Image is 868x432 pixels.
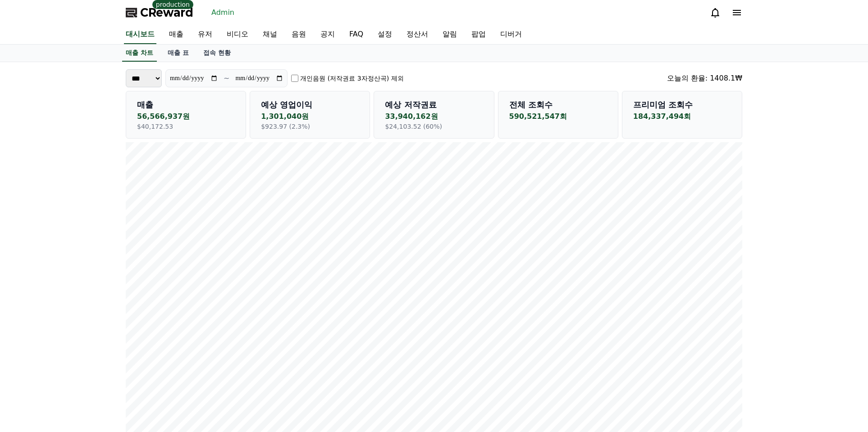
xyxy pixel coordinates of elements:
[122,45,157,62] a: 매출 차트
[137,111,235,122] p: 56,566,937원
[23,299,39,306] span: Home
[59,285,116,308] a: Messages
[137,99,235,111] p: 매출
[162,25,191,44] a: 매출
[284,25,313,44] a: 음원
[160,45,196,62] a: 매출 표
[464,25,493,44] a: 팝업
[3,285,59,308] a: Home
[667,73,742,84] div: 오늘의 환율: 1408.1₩
[133,299,155,306] span: Settings
[633,99,731,111] p: 프리미엄 조회수
[261,111,359,122] p: 1,301,040원
[399,25,435,44] a: 정산서
[342,25,370,44] a: FAQ
[385,122,483,131] p: $24,103.52 (60%)
[137,122,235,131] p: $40,172.53
[224,73,229,84] p: ~
[261,99,359,111] p: 예상 영업이익
[126,5,193,20] a: CReward
[75,299,101,306] span: Messages
[313,25,342,44] a: 공지
[385,111,483,122] p: 33,940,162원
[509,111,607,122] p: 590,521,547회
[633,111,731,122] p: 184,337,494회
[140,5,193,20] span: CReward
[219,25,256,44] a: 비디오
[300,74,403,83] label: 개인음원 (저작권료 3자정산곡) 제외
[435,25,464,44] a: 알림
[208,5,238,20] a: Admin
[370,25,399,44] a: 설정
[116,285,173,308] a: Settings
[256,25,284,44] a: 채널
[385,99,483,111] p: 예상 저작권료
[124,25,156,44] a: 대시보드
[493,25,529,44] a: 디버거
[261,122,359,131] p: $923.97 (2.3%)
[191,25,219,44] a: 유저
[509,99,607,111] p: 전체 조회수
[196,45,238,62] a: 접속 현황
